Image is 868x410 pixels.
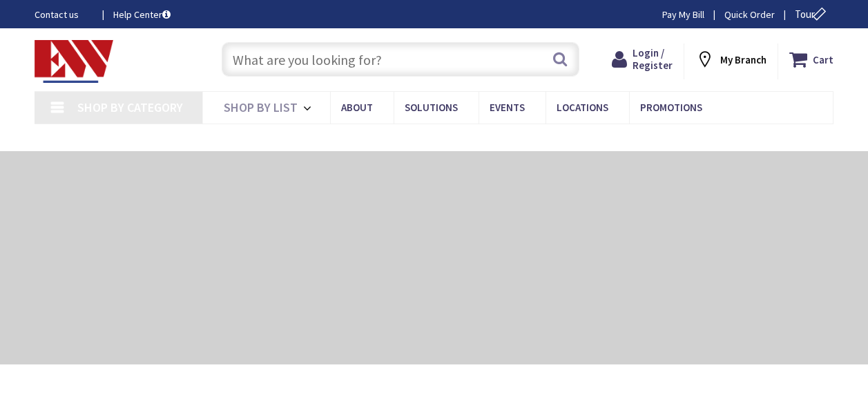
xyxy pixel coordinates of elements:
span: Locations [557,101,608,114]
span: Shop By List [224,99,298,115]
span: Tour [795,8,830,21]
a: Quick Order [724,8,775,21]
input: What are you looking for? [222,42,579,77]
a: Pay My Bill [662,8,704,21]
a: Cart [789,47,833,72]
span: Login / Register [633,46,673,72]
div: My Branch [695,47,766,72]
span: Solutions [405,101,458,114]
span: Promotions [640,101,702,114]
span: Shop By Category [77,99,183,115]
span: About [341,101,373,114]
strong: My Branch [720,53,766,66]
a: Login / Register [612,47,673,72]
a: Contact us [35,8,91,21]
span: Events [490,101,525,114]
a: Help Center [113,8,171,21]
strong: Cart [813,47,833,72]
img: Electrical Wholesalers, Inc. [35,40,113,83]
